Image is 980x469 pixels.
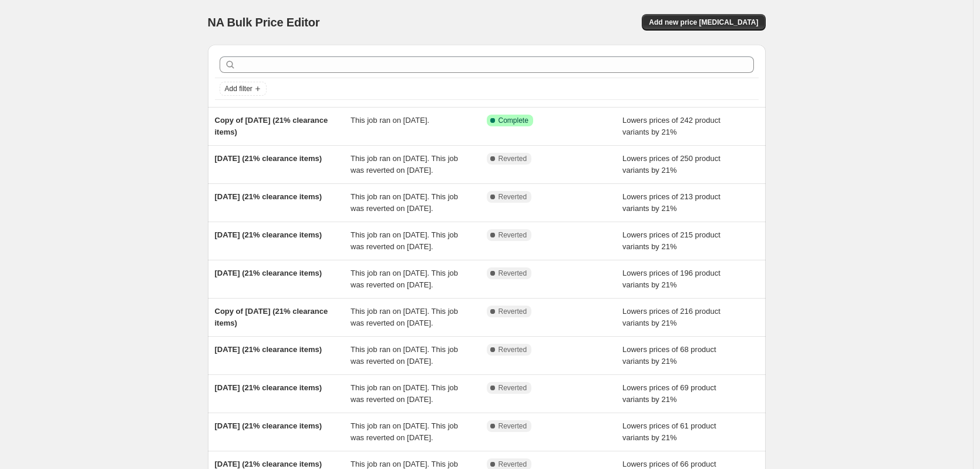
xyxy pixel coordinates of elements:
[499,383,527,393] span: Reverted
[351,269,458,289] span: This job ran on [DATE]. This job was reverted on [DATE].
[499,345,527,354] span: Reverted
[622,307,720,327] span: Lowers prices of 216 product variants by 21%
[215,383,322,392] span: [DATE] (21% clearance items)
[215,460,322,468] span: [DATE] (21% clearance items)
[220,82,267,96] button: Add filter
[215,421,322,430] span: [DATE] (21% clearance items)
[351,345,458,366] span: This job ran on [DATE]. This job was reverted on [DATE].
[215,345,322,354] span: [DATE] (21% clearance items)
[499,307,527,316] span: Reverted
[642,14,765,31] button: Add new price [MEDICAL_DATA]
[622,192,720,213] span: Lowers prices of 213 product variants by 21%
[215,230,322,239] span: [DATE] (21% clearance items)
[622,421,716,442] span: Lowers prices of 61 product variants by 21%
[622,116,720,136] span: Lowers prices of 242 product variants by 21%
[351,421,458,442] span: This job ran on [DATE]. This job was reverted on [DATE].
[215,269,322,277] span: [DATE] (21% clearance items)
[215,307,328,327] span: Copy of [DATE] (21% clearance items)
[351,116,429,125] span: This job ran on [DATE].
[622,230,720,251] span: Lowers prices of 215 product variants by 21%
[215,154,322,163] span: [DATE] (21% clearance items)
[499,192,527,202] span: Reverted
[499,230,527,240] span: Reverted
[351,154,458,175] span: This job ran on [DATE]. This job was reverted on [DATE].
[215,192,322,201] span: [DATE] (21% clearance items)
[622,154,720,175] span: Lowers prices of 250 product variants by 21%
[499,116,528,125] span: Complete
[351,192,458,213] span: This job ran on [DATE]. This job was reverted on [DATE].
[499,421,527,431] span: Reverted
[215,116,328,136] span: Copy of [DATE] (21% clearance items)
[225,84,252,93] span: Add filter
[499,154,527,163] span: Reverted
[351,383,458,404] span: This job ran on [DATE]. This job was reverted on [DATE].
[208,16,320,29] span: NA Bulk Price Editor
[622,345,716,366] span: Lowers prices of 68 product variants by 21%
[499,269,527,278] span: Reverted
[499,460,527,469] span: Reverted
[622,383,716,404] span: Lowers prices of 69 product variants by 21%
[622,269,720,289] span: Lowers prices of 196 product variants by 21%
[649,18,758,27] span: Add new price [MEDICAL_DATA]
[351,230,458,251] span: This job ran on [DATE]. This job was reverted on [DATE].
[351,307,458,327] span: This job ran on [DATE]. This job was reverted on [DATE].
